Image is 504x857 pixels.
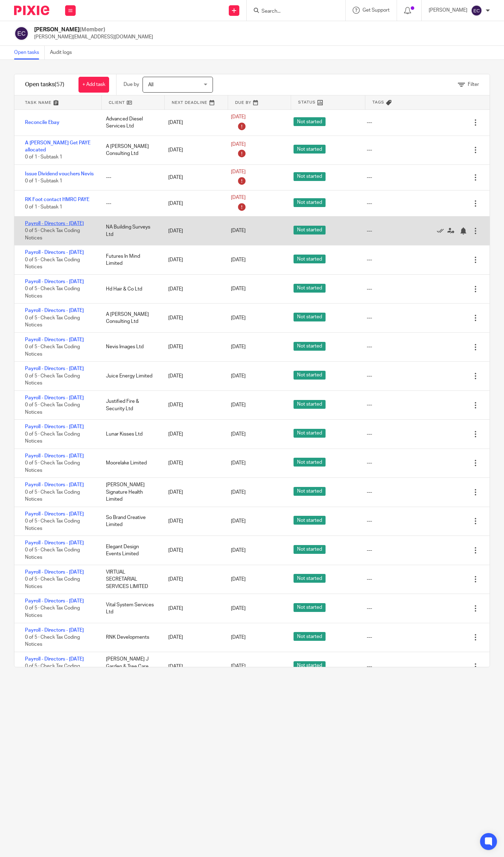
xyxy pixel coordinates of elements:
[231,287,246,292] span: [DATE]
[161,369,224,383] div: [DATE]
[14,6,49,15] img: Pixie
[25,519,80,531] span: 0 of 5 · Check Tax Coding Notices
[25,315,80,328] span: 0 of 5 · Check Tax Coding Notices
[367,459,372,467] div: ---
[25,344,80,357] span: 0 of 5 · Check Tax Coding Notices
[161,170,224,184] div: [DATE]
[25,490,80,502] span: 0 of 5 · Check Tax Coding Notices
[124,81,139,88] p: Due by
[231,461,246,465] span: [DATE]
[294,117,326,126] span: Not started
[294,313,326,321] span: Not started
[99,540,162,561] div: Elegant Design Events Limited
[367,200,372,207] div: ---
[294,603,326,612] span: Not started
[161,630,224,644] div: [DATE]
[25,577,80,589] span: 0 of 5 · Check Tax Coding Notices
[294,371,326,380] span: Not started
[25,229,80,241] span: 0 of 5 · Check Tax Coding Notices
[367,314,372,321] div: ---
[367,547,372,554] div: ---
[468,82,479,87] span: Filter
[161,485,224,499] div: [DATE]
[367,373,372,380] div: ---
[231,257,246,262] span: [DATE]
[231,345,246,350] span: [DATE]
[231,635,246,640] span: [DATE]
[261,8,324,15] input: Search
[231,374,246,379] span: [DATE]
[25,197,89,202] a: RK Foot contact HMRC PAYE
[25,120,59,125] a: Reconcile Ebay
[367,146,372,154] div: ---
[231,195,246,200] span: [DATE]
[25,606,80,618] span: 0 of 5 · Check Tax Coding Notices
[161,143,224,157] div: [DATE]
[25,664,80,676] span: 0 of 5 · Check Tax Coding Notices
[80,27,105,32] span: (Member)
[99,598,162,619] div: Vital System Services Ltd
[99,307,162,329] div: A [PERSON_NAME] Consulting Ltd
[294,145,326,154] span: Not started
[367,518,372,525] div: ---
[161,659,224,674] div: [DATE]
[25,366,84,371] a: Payroll - Directors - [DATE]
[99,139,162,161] div: A [PERSON_NAME] Consulting Ltd
[99,340,162,354] div: Nevis Images Ltd
[231,114,246,119] span: [DATE]
[298,99,316,105] span: Status
[25,657,84,662] a: Payroll - Directors - [DATE]
[25,395,84,400] a: Payroll - Directors - [DATE]
[34,26,153,33] h2: [PERSON_NAME]
[25,179,62,183] span: 0 of 1 · Subtask 1
[231,432,246,437] span: [DATE]
[25,540,84,545] a: Payroll - Directors - [DATE]
[294,545,326,554] span: Not started
[161,253,224,267] div: [DATE]
[161,543,224,557] div: [DATE]
[161,340,224,354] div: [DATE]
[25,635,80,647] span: 0 of 5 · Check Tax Coding Notices
[231,490,246,495] span: [DATE]
[294,661,326,670] span: Not started
[99,112,162,133] div: Advanced Diesel Services Ltd
[25,279,84,284] a: Payroll - Directors - [DATE]
[437,227,447,234] a: Mark as done
[25,155,62,159] span: 0 of 1 · Subtask 1
[25,308,84,313] a: Payroll - Directors - [DATE]
[99,630,162,644] div: RNK Developments
[161,514,224,528] div: [DATE]
[367,286,372,293] div: ---
[161,601,224,615] div: [DATE]
[294,516,326,525] span: Not started
[99,394,162,416] div: Justified Fire & Security Ltd
[148,82,153,87] span: All
[161,311,224,325] div: [DATE]
[294,198,326,207] span: Not started
[231,169,246,174] span: [DATE]
[99,170,162,184] div: ---
[372,99,384,105] span: Tags
[25,402,80,415] span: 0 of 5 · Check Tax Coding Notices
[161,427,224,441] div: [DATE]
[294,226,326,234] span: Not started
[99,282,162,296] div: Hd Hair & Co Ltd
[25,171,94,176] a: Issue Dividend vouchers Nevis
[367,401,372,408] div: ---
[99,478,162,506] div: [PERSON_NAME] Signature Health Limited
[231,229,246,233] span: [DATE]
[161,224,224,238] div: [DATE]
[231,577,246,582] span: [DATE]
[25,461,80,473] span: 0 of 5 · Check Tax Coding Notices
[99,456,162,470] div: Moorelake Limited
[99,565,162,594] div: VIRTUAL SECRETARIAL SERVICES LIMITED
[294,284,326,293] span: Not started
[25,221,84,226] a: Payroll - Directors - [DATE]
[25,570,84,575] a: Payroll - Directors - [DATE]
[99,369,162,383] div: Juice Energy Limited
[25,482,84,487] a: Payroll - Directors - [DATE]
[25,374,80,386] span: 0 of 5 · Check Tax Coding Notices
[25,257,80,270] span: 0 of 5 · Check Tax Coding Notices
[34,33,153,40] p: [PERSON_NAME][EMAIL_ADDRESS][DOMAIN_NAME]
[25,140,90,152] a: A [PERSON_NAME] Get PAYE allocated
